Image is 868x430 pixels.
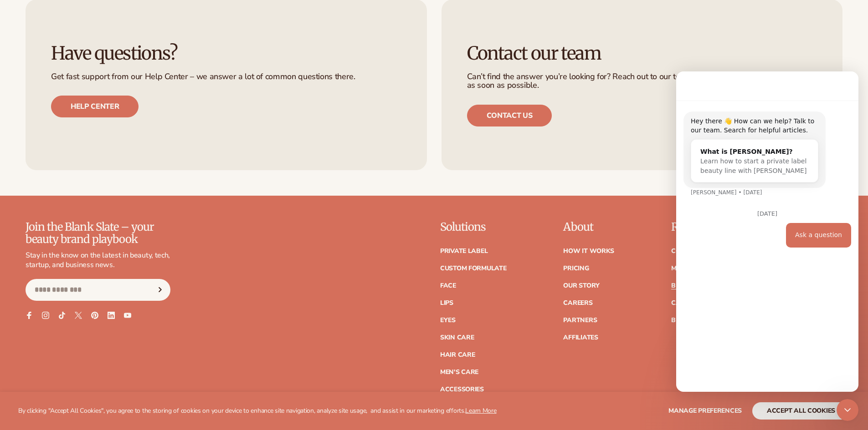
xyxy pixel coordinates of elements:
p: Resources [671,221,743,233]
a: Accessories [440,386,484,393]
a: Connect your store [671,248,743,254]
p: By clicking "Accept All Cookies", you agree to the storing of cookies on your device to enhance s... [18,407,497,415]
p: Can’t find the answer you’re looking for? Reach out to our team directly and we’ll get back to yo... [467,72,817,91]
iframe: Intercom live chat [676,71,858,392]
a: Blanka Academy [671,283,732,289]
a: Pricing [563,265,589,272]
a: Marketing services [671,265,740,272]
a: How It Works [563,248,614,254]
a: Affiliates [563,334,598,341]
a: Our Story [563,283,599,289]
span: Manage preferences [668,406,742,415]
a: Private label [440,248,488,254]
p: About [563,221,614,233]
a: Hair Care [440,352,475,358]
p: Join the Blank Slate – your beauty brand playbook [26,221,170,245]
p: Stay in the know on the latest in beauty, tech, startup, and business news. [26,251,170,270]
a: Case Studies [671,300,716,306]
h3: Contact our team [467,43,817,63]
a: Skin Care [440,334,474,341]
button: accept all cookies [752,402,850,420]
button: Manage preferences [668,402,742,420]
p: Solutions [440,221,507,233]
a: Contact us [467,105,552,126]
a: Men's Care [440,369,478,375]
iframe: Intercom live chat [837,399,858,421]
p: Get fast support from our Help Center – we answer a lot of common questions there. [51,72,401,81]
h3: Have questions? [51,43,401,63]
a: Face [440,283,456,289]
a: Partners [563,317,597,324]
a: Learn More [465,406,496,415]
a: Eyes [440,317,456,324]
button: Subscribe [150,279,170,301]
a: Careers [563,300,592,306]
a: Custom formulate [440,265,507,272]
a: Lips [440,300,453,306]
a: Beyond the brand [671,317,737,324]
a: Help center [51,96,139,117]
